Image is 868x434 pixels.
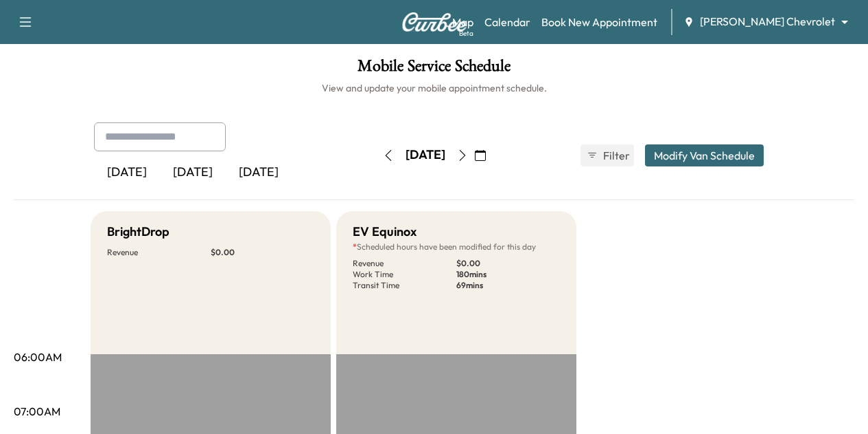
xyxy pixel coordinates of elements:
[94,157,160,188] div: [DATE]
[14,58,854,81] h1: Mobile Service Schedule
[406,147,445,164] div: [DATE]
[353,222,417,241] h5: EV Equinox
[452,14,473,30] a: MapBeta
[456,280,560,291] p: 69 mins
[401,12,467,32] img: Curbee Logo
[14,349,62,365] p: 06:00AM
[580,144,634,166] button: Filter
[107,247,211,258] p: Revenue
[107,222,169,241] h5: BrightDrop
[353,241,560,252] p: Scheduled hours have been modified for this day
[160,157,226,188] div: [DATE]
[459,28,473,39] div: Beta
[226,157,292,188] div: [DATE]
[645,144,764,166] button: Modify Van Schedule
[211,247,314,258] p: $ 0.00
[456,269,560,280] p: 180 mins
[603,147,628,164] span: Filter
[353,280,456,291] p: Transit Time
[456,258,560,269] p: $ 0.00
[353,269,456,280] p: Work Time
[484,14,530,30] a: Calendar
[14,403,60,420] p: 07:00AM
[541,14,657,30] a: Book New Appointment
[353,258,456,269] p: Revenue
[700,14,835,30] span: [PERSON_NAME] Chevrolet
[14,81,854,95] h6: View and update your mobile appointment schedule.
